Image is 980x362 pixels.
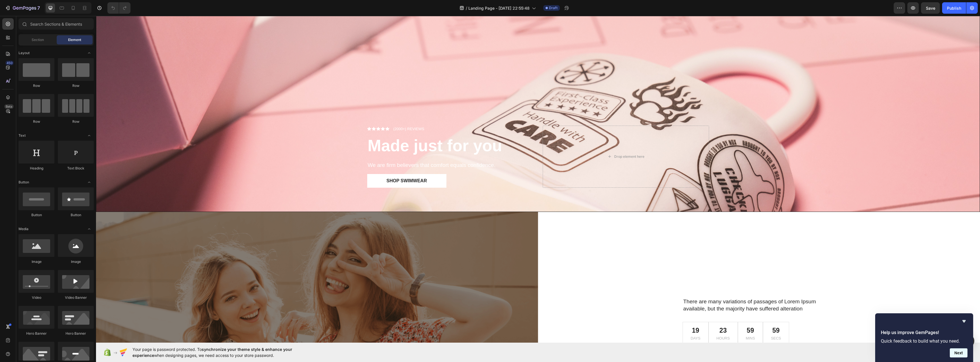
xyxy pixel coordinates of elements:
[19,119,54,124] div: Row
[19,180,29,185] span: Button
[926,6,935,11] span: Save
[297,110,328,116] p: (2000+) REVIEWS
[881,329,967,336] h2: Help us improve GemPages!
[19,259,54,264] div: Image
[961,318,967,325] button: Hide survey
[85,224,94,234] span: Toggle open
[85,178,94,187] span: Toggle open
[58,119,94,124] div: Row
[468,5,530,11] span: Landing Page - [DATE] 22:55:48
[132,346,315,358] span: Your page is password protected. To when designing pages, we need access to your store password.
[5,61,14,65] div: 450
[947,5,961,11] div: Publish
[921,2,940,14] button: Save
[291,161,331,168] div: Shop Swimwear
[272,146,437,153] p: We are firm believers that comfort equals confidence.
[881,338,967,344] p: Quick feedback to build what you need.
[466,5,467,11] span: /
[19,166,54,171] div: Heading
[19,295,54,300] div: Video
[85,131,94,140] span: Toggle open
[271,158,350,172] button: Shop Swimwear
[19,18,94,30] input: Search Sections & Elements
[58,259,94,264] div: Image
[58,212,94,218] div: Button
[19,226,28,232] span: Media
[595,320,604,325] p: Days
[272,120,406,139] strong: Made just for you
[595,310,604,319] div: 19
[2,2,42,14] button: 7
[650,320,659,325] p: Mins
[58,295,94,300] div: Video Banner
[950,348,967,357] button: Next question
[675,320,685,325] p: Secs
[620,320,634,325] p: Hours
[518,138,548,143] div: Drop element here
[881,318,967,357] div: Help us improve GemPages!
[19,331,54,336] div: Hero Banner
[675,310,685,319] div: 59
[650,310,659,319] div: 59
[19,133,26,138] span: Text
[132,347,292,358] span: synchronize your theme style & enhance your experience
[942,2,966,14] button: Publish
[32,37,44,42] span: Section
[19,50,30,56] span: Layout
[58,166,94,171] div: Text Block
[58,331,94,336] div: Hero Banner
[587,282,739,296] p: There are many variations of passages of Lorem Ipsum available, but the majority have suffered al...
[96,16,980,343] iframe: Design area
[4,104,14,109] div: Beta
[19,83,54,88] div: Row
[620,310,634,319] div: 23
[68,37,81,42] span: Element
[85,48,94,58] span: Toggle open
[549,5,558,11] span: Draft
[19,212,54,218] div: Button
[37,5,40,11] p: 7
[58,83,94,88] div: Row
[107,2,130,14] div: Undo/Redo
